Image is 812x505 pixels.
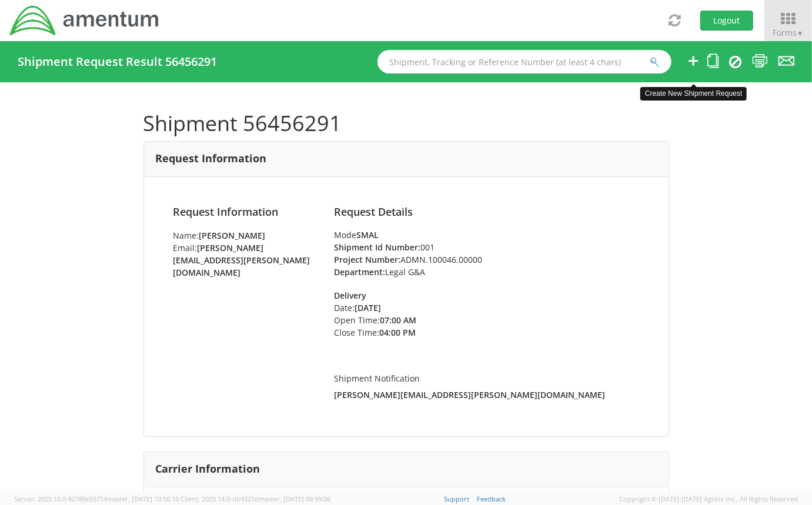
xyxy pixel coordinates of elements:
[355,302,381,313] strong: [DATE]
[334,253,639,266] li: ADMN.100046.00000
[380,315,416,326] strong: 07:00 AM
[334,241,639,253] li: 001
[173,242,310,278] strong: [PERSON_NAME][EMAIL_ADDRESS][PERSON_NAME][DOMAIN_NAME]
[173,206,317,218] h4: Request Information
[156,463,260,475] h3: Carrier Information
[199,230,266,241] strong: [PERSON_NAME]
[377,50,671,73] input: Shipment, Tracking or Reference Number (at least 4 chars)
[334,314,452,326] li: Open Time:
[334,389,605,400] strong: [PERSON_NAME][EMAIL_ADDRESS][PERSON_NAME][DOMAIN_NAME]
[700,11,753,31] button: Logout
[773,27,804,38] span: Forms
[334,266,639,278] li: Legal G&A
[444,494,469,503] a: Support
[334,326,452,339] li: Close Time:
[334,254,400,265] strong: Project Number:
[259,494,330,503] span: master, [DATE] 09:59:06
[797,28,804,38] span: ▼
[334,206,639,218] h4: Request Details
[619,494,798,504] span: Copyright © [DATE]-[DATE] Agistix Inc., All Rights Reserved
[334,302,452,314] li: Date:
[334,290,366,301] strong: Delivery
[173,229,317,242] li: Name:
[356,229,379,240] strong: SMAL
[379,327,416,338] strong: 04:00 PM
[334,374,639,383] h5: Shipment Notification
[107,494,179,503] span: master, [DATE] 10:56:16
[640,87,747,101] div: Create New Shipment Request
[156,153,267,165] h3: Request Information
[477,494,506,503] a: Feedback
[181,494,330,503] span: Client: 2025.14.0-db4321d
[9,4,161,37] img: dyn-intl-logo-049831509241104b2a82.png
[334,229,639,241] div: Mode
[334,266,385,277] strong: Department:
[143,112,669,135] h1: Shipment 56456291
[18,55,217,68] h4: Shipment Request Result 56456291
[173,242,317,279] li: Email:
[14,494,179,503] span: Server: 2025.16.0-82789e55714
[334,242,420,253] strong: Shipment Id Number:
